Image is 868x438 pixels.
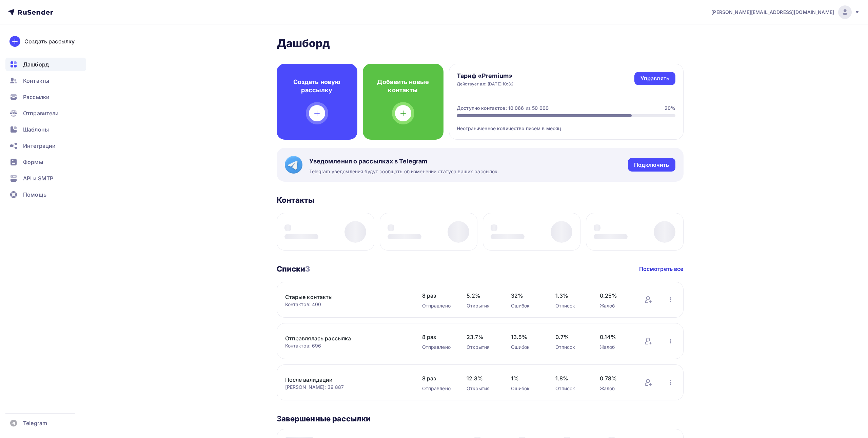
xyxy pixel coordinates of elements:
[467,333,497,341] span: 23.7%
[285,384,409,391] div: [PERSON_NAME]: 39 887
[309,168,499,175] span: Telegram уведомления будут сообщать об изменении статуса ваших рассылок.
[511,344,542,351] div: Ошибок
[457,81,514,87] div: Действует до: [DATE] 10:32
[23,125,49,134] span: Шаблоны
[422,302,453,309] div: Отправлено
[305,264,310,273] span: 3
[600,292,631,300] span: 0.25%
[285,376,400,384] a: После валидации
[467,374,497,382] span: 12.3%
[634,72,675,85] a: Управлять
[277,37,684,50] h2: Дашборд
[711,5,860,19] a: [PERSON_NAME][EMAIL_ADDRESS][DOMAIN_NAME]
[511,374,542,382] span: 1%
[23,174,53,182] span: API и SMTP
[24,37,75,45] div: Создать рассылку
[277,195,315,205] h3: Контакты
[422,385,453,392] div: Отправлено
[457,105,549,112] div: Доступно контактов: 10 066 из 50 000
[600,374,631,382] span: 0.78%
[288,78,347,94] h4: Создать новую рассылку
[511,302,542,309] div: Ошибок
[511,292,542,300] span: 32%
[374,78,433,94] h4: Добавить новые контакты
[5,106,86,120] a: Отправители
[457,117,675,132] div: Неограниченное количество писем в месяц
[555,344,586,351] div: Отписок
[23,60,49,68] span: Дашборд
[285,301,409,308] div: Контактов: 400
[711,9,834,16] span: [PERSON_NAME][EMAIL_ADDRESS][DOMAIN_NAME]
[467,344,497,351] div: Открытия
[23,109,59,117] span: Отправители
[277,414,371,423] h3: Завершенные рассылки
[555,374,586,382] span: 1.8%
[5,123,86,136] a: Шаблоны
[5,155,86,169] a: Формы
[23,191,46,199] span: Помощь
[665,105,675,112] div: 20%
[23,158,43,166] span: Формы
[285,293,400,301] a: Старые контакты
[467,385,497,392] div: Открытия
[555,292,586,300] span: 1.3%
[457,72,514,80] h4: Тариф «Premium»
[600,344,631,351] div: Жалоб
[422,374,453,382] span: 8 раз
[555,385,586,392] div: Отписок
[600,333,631,341] span: 0.14%
[5,58,86,71] a: Дашборд
[309,157,499,165] span: Уведомления о рассылках в Telegram
[467,302,497,309] div: Открытия
[5,74,86,87] a: Контакты
[277,264,310,274] h3: Списки
[555,333,586,341] span: 0.7%
[5,90,86,104] a: Рассылки
[285,342,409,349] div: Контактов: 696
[23,93,50,101] span: Рассылки
[285,334,400,342] a: Отправлялась рассылка
[640,75,669,82] div: Управлять
[23,142,56,150] span: Интеграции
[555,302,586,309] div: Отписок
[639,265,684,273] a: Посмотреть все
[23,419,47,427] span: Telegram
[467,292,497,300] span: 5.2%
[634,161,669,169] div: Подключить
[600,302,631,309] div: Жалоб
[422,292,453,300] span: 8 раз
[511,385,542,392] div: Ошибок
[600,385,631,392] div: Жалоб
[422,333,453,341] span: 8 раз
[511,333,542,341] span: 13.5%
[23,77,49,85] span: Контакты
[422,344,453,351] div: Отправлено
